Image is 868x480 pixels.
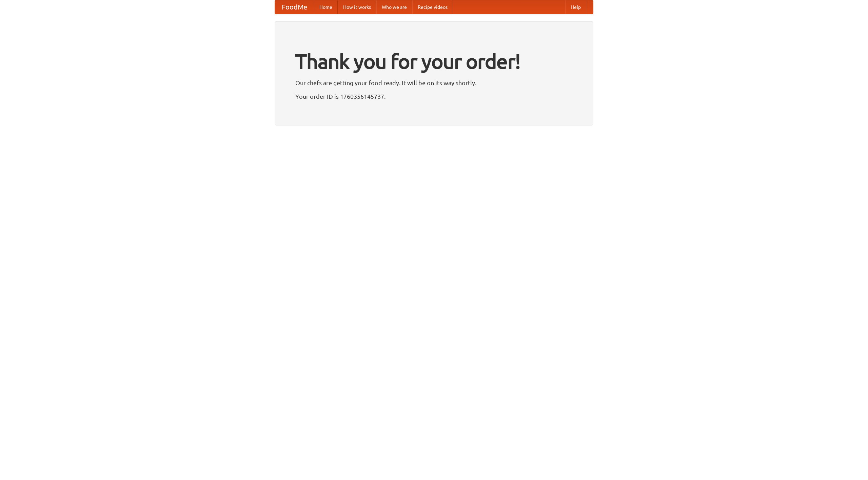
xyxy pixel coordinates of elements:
a: Home [314,0,338,14]
p: Your order ID is 1760356145737. [295,91,573,101]
h1: Thank you for your order! [295,45,573,78]
a: Recipe videos [412,0,453,14]
a: Who we are [376,0,412,14]
a: How it works [338,0,376,14]
a: FoodMe [275,0,314,14]
p: Our chefs are getting your food ready. It will be on its way shortly. [295,78,573,88]
a: Help [565,0,586,14]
